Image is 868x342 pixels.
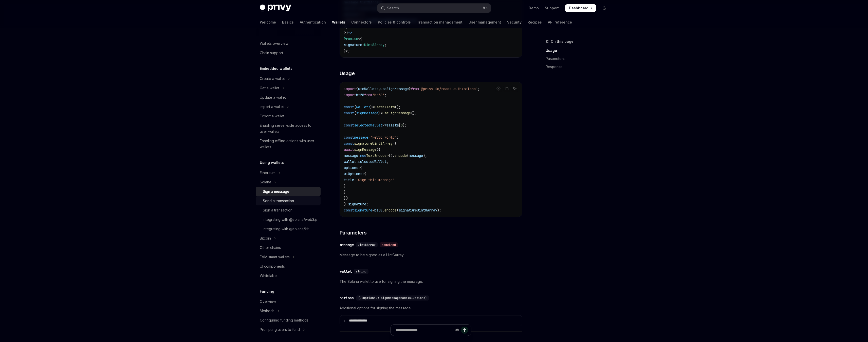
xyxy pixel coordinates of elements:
[411,87,419,91] span: from
[263,198,294,204] div: Send a transaction
[356,87,358,91] span: {
[344,36,358,41] span: Promise
[260,288,274,294] h5: Funding
[256,297,321,306] a: Overview
[399,208,437,212] span: signatureUint8Array
[351,16,372,28] a: Connectors
[256,306,321,315] button: Toggle Methods section
[260,245,281,251] div: Other chains
[256,93,321,102] a: Update a wallet
[386,159,389,164] span: ,
[344,105,354,109] span: const
[344,87,356,91] span: import
[546,63,613,71] a: Response
[393,141,395,146] span: =
[260,16,276,28] a: Welcome
[260,317,308,323] div: Configuring funding methods
[358,296,427,300] span: {uiOptions?: SignMessageModalUIOptions}
[511,85,518,92] button: Ask AI
[600,4,608,12] button: Toggle dark mode
[256,252,321,262] button: Toggle EVM smart wallets section
[263,217,318,223] div: Integrating with @solana/web3.js
[340,305,522,311] span: Additional options for signing the message.
[358,159,386,164] span: selectedWallet
[546,47,613,55] a: Usage
[495,85,502,92] button: Report incorrect code
[344,202,348,206] span: ).
[478,87,480,91] span: ;
[368,135,370,140] span: =
[260,66,292,72] h5: Embedded wallets
[256,136,321,152] a: Enabling offline actions with user wallets
[380,87,409,91] span: useSignMessage
[256,168,321,177] button: Toggle Ethereum section
[358,36,362,41] span: <{
[260,76,285,82] div: Create a wallet
[395,141,397,146] span: (
[548,16,572,28] a: API reference
[401,123,403,127] span: 0
[503,85,510,92] button: Copy the contents from the code block
[356,105,370,109] span: wallets
[260,94,286,100] div: Update a wallet
[256,316,321,325] a: Configuring funding methods
[403,123,407,127] span: ];
[417,16,463,28] a: Transaction management
[260,179,271,185] div: Solana
[356,178,395,182] span: 'Sign this message'
[256,112,321,121] a: Export a wallet
[370,105,372,109] span: }
[356,93,364,97] span: bs58
[344,196,348,200] span: })
[344,123,354,127] span: const
[356,269,366,273] span: string
[354,208,372,212] span: signature
[354,105,356,109] span: {
[260,160,284,166] h5: Using wallets
[358,87,378,91] span: useWallets
[469,16,501,28] a: User management
[364,172,366,176] span: {
[382,111,411,115] span: useSignMessage
[332,16,345,28] a: Wallets
[384,123,399,127] span: wallets
[396,325,453,336] input: Ask a question...
[437,208,441,212] span: );
[364,42,384,47] span: Uint8Array
[256,224,321,233] a: Integrating with @solana/kit
[340,229,367,236] span: Parameters
[378,111,380,115] span: }
[256,178,321,187] button: Toggle Solana section
[256,83,321,93] button: Toggle Get a wallet section
[344,172,364,176] span: uiOptions:
[384,42,386,47] span: ;
[260,263,285,269] div: UI components
[300,16,326,28] a: Authentication
[409,153,423,158] span: message
[260,122,318,135] div: Enabling server-side access to user wallets
[344,141,354,146] span: const
[419,87,478,91] span: '@privy-io/react-auth/solana'
[382,208,384,212] span: .
[528,16,542,28] a: Recipes
[546,55,613,63] a: Parameters
[378,16,411,28] a: Policies & controls
[340,242,354,247] div: message
[344,159,358,164] span: wallet:
[344,30,348,35] span: })
[256,187,321,196] a: Sign a message
[360,165,362,170] span: {
[260,273,278,279] div: Whitelabel
[356,111,378,115] span: signMessage
[354,123,382,127] span: selectedWallet
[256,215,321,224] a: Integrating with @solana/web3.js
[372,93,384,97] span: 'bs58'
[260,104,284,110] div: Import a wallet
[529,6,539,11] a: Demo
[354,147,376,152] span: signMessage
[256,271,321,280] a: Whitelabel
[256,206,321,215] a: Sign a transaction
[395,153,407,158] span: encode
[409,87,411,91] span: }
[378,87,380,91] span: ,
